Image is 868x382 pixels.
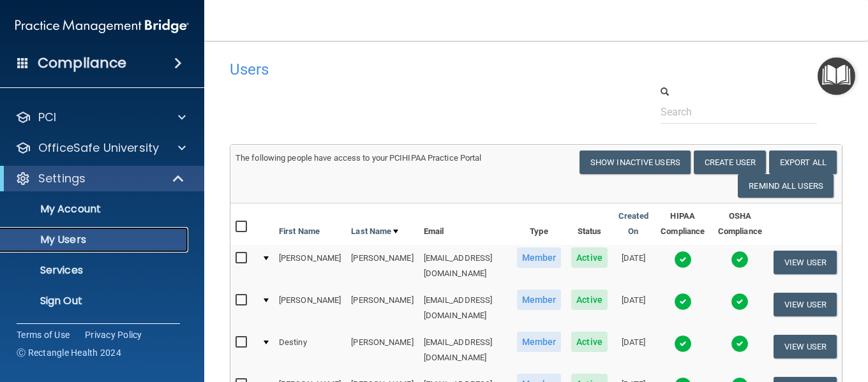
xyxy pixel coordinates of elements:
[38,54,126,72] h4: Compliance
[613,245,654,287] td: [DATE]
[818,57,855,95] button: Open Resource Center
[774,335,837,358] button: View User
[738,174,834,198] button: Remind All Users
[236,153,482,163] span: The following people have access to your PCIHIPAA Practice Portal
[694,151,766,174] button: Create User
[774,293,837,316] button: View User
[419,329,512,371] td: [EMAIL_ADDRESS][DOMAIN_NAME]
[674,293,692,311] img: tick.e7d51cea.svg
[279,224,320,239] a: First Name
[15,140,186,156] a: OfficeSafe University
[346,287,418,329] td: [PERSON_NAME]
[613,329,654,371] td: [DATE]
[15,13,189,39] img: PMB logo
[712,203,768,245] th: OSHA Compliance
[512,203,567,245] th: Type
[517,332,562,352] span: Member
[580,151,691,174] button: Show Inactive Users
[517,290,562,310] span: Member
[15,171,185,186] a: Settings
[674,335,692,353] img: tick.e7d51cea.svg
[571,332,608,352] span: Active
[274,329,346,371] td: Destiny
[731,293,749,311] img: tick.e7d51cea.svg
[731,335,749,353] img: tick.e7d51cea.svg
[674,251,692,268] img: tick.e7d51cea.svg
[38,171,86,186] p: Settings
[571,290,608,310] span: Active
[8,264,183,277] p: Services
[731,251,749,268] img: tick.e7d51cea.svg
[38,140,159,156] p: OfficeSafe University
[654,203,712,245] th: HIPAA Compliance
[17,346,121,359] span: Ⓒ Rectangle Health 2024
[274,245,346,287] td: [PERSON_NAME]
[8,295,183,307] p: Sign Out
[566,203,613,245] th: Status
[769,151,837,174] a: Export All
[613,287,654,329] td: [DATE]
[8,203,183,216] p: My Account
[419,245,512,287] td: [EMAIL_ADDRESS][DOMAIN_NAME]
[661,100,817,124] input: Search
[346,245,418,287] td: [PERSON_NAME]
[517,247,562,268] span: Member
[15,110,186,125] a: PCI
[38,110,56,125] p: PCI
[85,328,142,341] a: Privacy Policy
[8,233,183,246] p: My Users
[618,209,649,239] a: Created On
[346,329,418,371] td: [PERSON_NAME]
[17,328,70,341] a: Terms of Use
[274,287,346,329] td: [PERSON_NAME]
[571,247,608,268] span: Active
[419,203,512,245] th: Email
[774,251,837,274] button: View User
[230,61,580,78] h4: Users
[351,224,398,239] a: Last Name
[419,287,512,329] td: [EMAIL_ADDRESS][DOMAIN_NAME]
